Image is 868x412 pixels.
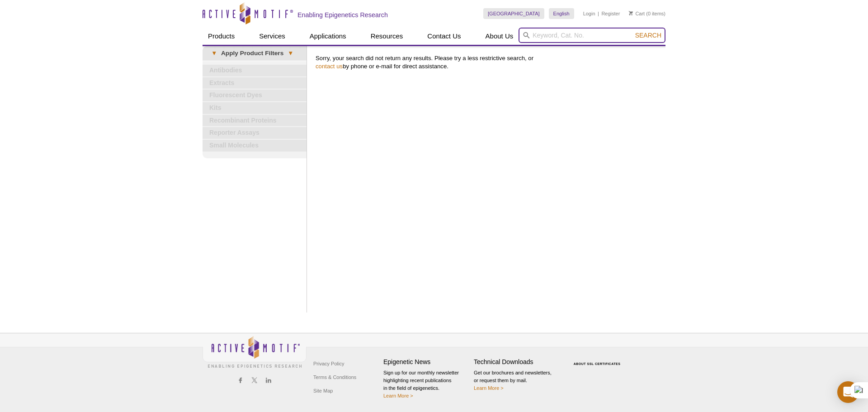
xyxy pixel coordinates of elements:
a: Site Map [311,384,335,398]
a: Extracts [203,77,307,89]
a: ▾Apply Product Filters▾ [203,46,307,61]
a: Applications [304,28,352,45]
a: Login [583,10,595,17]
a: Resources [365,28,409,45]
p: Get our brochures and newsletters, or request them by mail. [474,369,560,392]
a: Products [203,28,240,45]
a: Antibodies [203,65,307,76]
a: Learn More > [474,385,504,391]
button: Search [632,31,664,39]
table: Click to Verify - This site chose Symantec SSL for secure e-commerce and confidential communicati... [564,349,632,369]
a: Fluorescent Dyes [203,90,307,101]
img: Active Motif, [203,333,307,370]
li: | [598,8,599,19]
li: (0 items) [629,8,665,19]
a: Learn More > [383,393,413,398]
span: ▾ [207,49,221,57]
a: [GEOGRAPHIC_DATA] [483,8,544,19]
h4: Epigenetic News [383,358,469,366]
a: Cart [629,10,645,17]
p: Sorry, your search did not return any results. Please try a less restrictive search, or by phone ... [316,54,661,71]
div: Open Intercom Messenger [837,381,859,403]
a: Small Molecules [203,140,307,152]
a: Reporter Assays [203,127,307,139]
a: Services [254,28,291,45]
a: English [549,8,574,19]
a: Recombinant Proteins [203,115,307,127]
a: contact us [316,63,343,70]
span: ▾ [283,49,297,57]
a: Contact Us [422,28,466,45]
a: Kits [203,102,307,114]
a: Register [601,10,620,17]
span: Search [635,32,661,39]
img: Your Cart [629,11,633,15]
a: About Us [480,28,519,45]
a: Terms & Conditions [311,370,359,384]
h2: Enabling Epigenetics Research [297,11,388,19]
h4: Technical Downloads [474,358,560,366]
input: Keyword, Cat. No. [519,28,665,43]
p: Sign up for our monthly newsletter highlighting recent publications in the field of epigenetics. [383,369,469,400]
a: ABOUT SSL CERTIFICATES [574,362,621,365]
a: Privacy Policy [311,357,346,370]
